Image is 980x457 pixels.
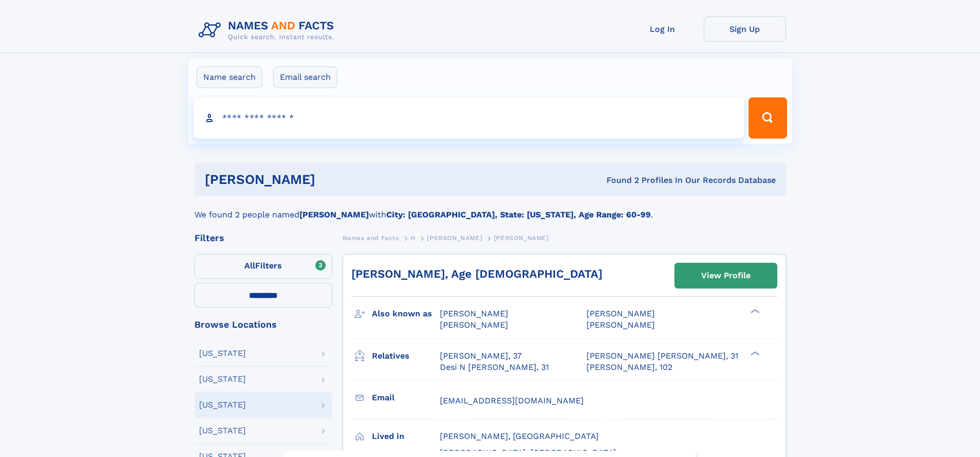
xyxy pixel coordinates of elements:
[440,362,549,373] a: Desi N [PERSON_NAME], 31
[675,263,777,288] a: View Profile
[749,97,787,139] button: Search Button
[461,175,776,186] div: Found 2 Profiles In Our Records Database
[427,231,482,244] a: [PERSON_NAME]
[205,173,461,186] h1: [PERSON_NAME]
[586,309,655,318] span: [PERSON_NAME]
[273,66,337,88] label: Email search
[197,66,262,88] label: Name search
[701,264,751,287] div: View Profile
[494,234,549,242] span: [PERSON_NAME]
[427,234,482,242] span: [PERSON_NAME]
[199,375,246,383] div: [US_STATE]
[194,320,332,329] div: Browse Locations
[199,349,246,358] div: [US_STATE]
[194,254,332,279] label: Filters
[343,231,399,244] a: Names and Facts
[194,233,332,243] div: Filters
[351,267,602,280] a: [PERSON_NAME], Age [DEMOGRAPHIC_DATA]
[440,309,508,318] span: [PERSON_NAME]
[586,320,655,330] span: [PERSON_NAME]
[440,431,599,441] span: [PERSON_NAME], [GEOGRAPHIC_DATA]
[440,350,522,362] a: [PERSON_NAME], 37
[194,196,786,221] div: We found 2 people named with .
[586,350,738,362] a: [PERSON_NAME] [PERSON_NAME], 31
[704,16,786,42] a: Sign Up
[411,231,416,244] a: H
[194,16,343,44] img: Logo Names and Facts
[386,210,651,219] b: City: [GEOGRAPHIC_DATA], State: [US_STATE], Age Range: 60-99
[244,261,255,270] span: All
[299,210,369,219] b: [PERSON_NAME]
[411,234,416,242] span: H
[372,305,440,323] h3: Also known as
[372,389,440,407] h3: Email
[440,320,508,330] span: [PERSON_NAME]
[621,16,704,42] a: Log In
[193,97,744,139] input: search input
[748,350,760,357] div: ❯
[199,401,246,409] div: [US_STATE]
[748,308,760,315] div: ❯
[440,396,584,405] span: [EMAIL_ADDRESS][DOMAIN_NAME]
[199,427,246,435] div: [US_STATE]
[586,362,672,373] a: [PERSON_NAME], 102
[372,347,440,365] h3: Relatives
[372,428,440,445] h3: Lived in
